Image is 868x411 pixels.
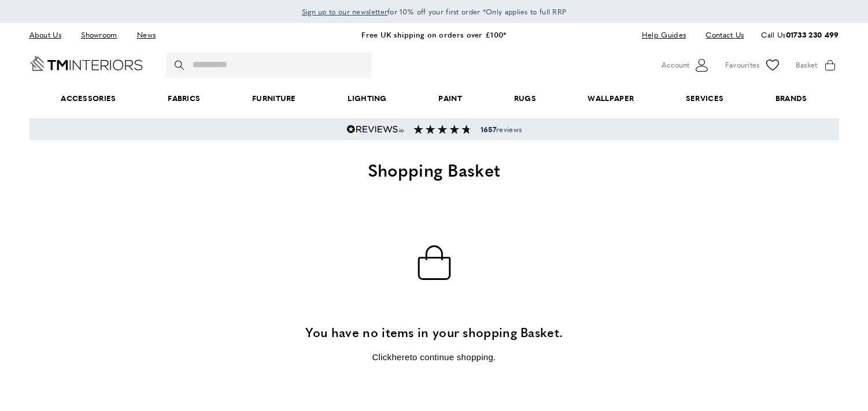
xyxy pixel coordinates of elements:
a: Go to Home page [29,56,143,71]
p: Click to continue shopping. [203,350,666,364]
h3: You have no items in your shopping Basket. [203,323,666,341]
a: Lighting [322,81,413,116]
a: Rugs [488,81,562,116]
a: About Us [29,27,70,43]
a: 01733 230 499 [786,29,839,40]
button: Search [175,53,186,78]
a: Favourites [725,57,781,74]
a: Services [660,81,749,116]
span: reviews [481,125,522,134]
a: Brands [749,81,833,116]
a: Paint [413,81,488,116]
a: here [391,352,409,362]
span: Shopping Basket [368,157,501,182]
a: Contact Us [697,27,744,43]
img: Reviews section [413,125,471,134]
button: Customer Account [662,57,711,74]
a: Free UK shipping on orders over £100* [361,29,506,40]
span: Accessories [35,81,142,116]
a: Showroom [72,27,125,43]
a: Fabrics [142,81,226,116]
span: Sign up to our newsletter [302,6,388,17]
p: Call Us [761,29,839,41]
a: Sign up to our newsletter [302,6,388,17]
span: Account [662,59,689,71]
a: Furniture [226,81,322,116]
a: Help Guides [633,27,695,43]
strong: 1657 [481,124,496,134]
a: Wallpaper [562,81,660,116]
a: News [128,27,164,43]
span: for 10% off your first order *Only applies to full RRP [302,6,567,17]
img: Reviews.io 5 stars [346,125,404,134]
span: Favourites [725,59,760,71]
